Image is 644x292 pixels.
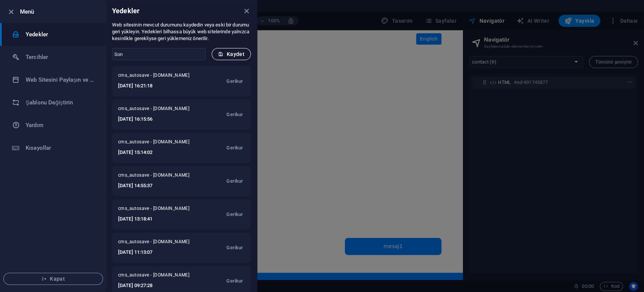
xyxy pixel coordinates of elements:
[226,110,243,119] span: Gerikur
[118,281,200,290] h6: [DATE] 09:27:28
[118,81,200,90] h6: [DATE] 16:21:18
[118,214,200,224] h6: [DATE] 13:18:41
[118,148,200,157] h6: [DATE] 15:14:02
[118,139,200,148] span: cms_autosave - [DOMAIN_NAME]
[118,205,200,214] span: cms_autosave - [DOMAIN_NAME]
[118,115,200,124] h6: [DATE] 16:15:56
[112,48,206,60] input: Yeni bir yedekleme için ad girin (isteğe bağlı)
[118,239,200,248] span: cms_autosave - [DOMAIN_NAME]
[218,51,244,57] span: Kaydet
[224,239,245,257] button: Gerikur
[226,177,243,186] span: Gerikur
[118,172,200,181] span: cms_autosave - [DOMAIN_NAME]
[20,7,100,16] h6: Menü
[226,77,243,86] span: Gerikur
[26,121,95,130] h6: Yardım
[10,276,97,282] span: Kapat
[26,98,95,107] h6: Şablonu Değiştirin
[224,106,245,124] button: Gerikur
[118,106,200,115] span: cms_autosave - [DOMAIN_NAME]
[224,272,245,290] button: Gerikur
[118,72,200,81] span: cms_autosave - [DOMAIN_NAME]
[226,210,243,219] span: Gerikur
[118,181,200,190] h6: [DATE] 14:55:37
[26,75,95,84] h6: Web Sitesini Paylaşın ve [GEOGRAPHIC_DATA]
[118,248,200,257] h6: [DATE] 11:13:07
[224,205,245,224] button: Gerikur
[26,143,95,152] h6: Kısayollar
[224,72,245,90] button: Gerikur
[3,273,103,285] button: Kapat
[112,6,140,16] h6: Yedekler
[112,22,251,42] p: Web sitesinin mevcut durumunu kaydedin veya eski bir durumu geri yükleyin. Yedekleri bilhassa büy...
[226,243,243,252] span: Gerikur
[212,48,251,60] button: Kaydet
[224,139,245,157] button: Gerikur
[0,114,106,137] a: Yardım
[226,143,243,152] span: Gerikur
[118,272,200,281] span: cms_autosave - [DOMAIN_NAME]
[226,276,243,286] span: Gerikur
[26,30,95,39] h6: Yedekler
[242,6,251,16] button: close
[224,172,245,190] button: Gerikur
[26,53,95,62] h6: Tercihler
